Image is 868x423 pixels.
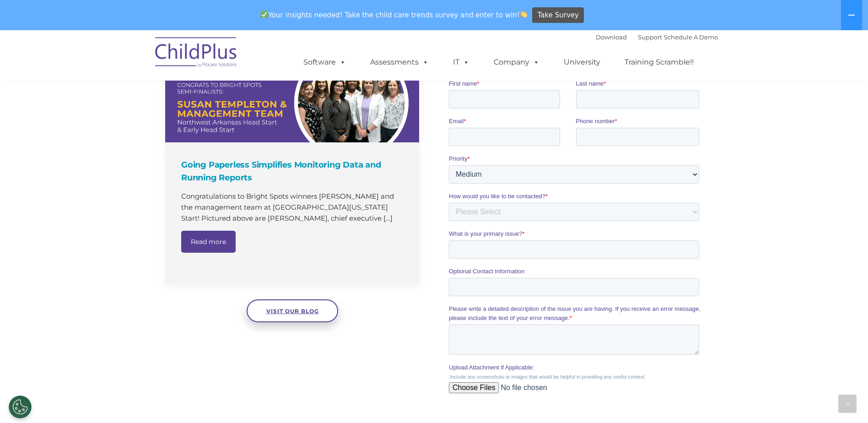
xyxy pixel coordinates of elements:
[181,191,405,224] p: Congratulations to Bright Spots winners [PERSON_NAME] and the management team at [GEOGRAPHIC_DATA...
[596,33,718,41] font: |
[520,11,527,18] img: 👏
[257,6,531,24] span: Your insights needed! Take the child care trends survey and enter to win!
[538,7,579,23] span: Take Survey
[555,53,609,71] a: University
[638,33,662,41] a: Support
[485,53,549,71] a: Company
[181,158,405,184] h4: Going Paperless Simplifies Monitoring Data and Running Reports
[181,231,236,253] a: Read more
[596,33,627,41] a: Download
[532,7,584,23] a: Take Survey
[9,396,32,418] button: Cookies Settings
[151,31,242,76] img: ChildPlus by Procare Solutions
[261,11,268,18] img: ✅
[294,53,355,71] a: Software
[615,53,703,71] a: Training Scramble!!
[361,53,438,71] a: Assessments
[664,33,718,41] a: Schedule A Demo
[266,308,318,315] span: Visit our blog
[444,53,479,71] a: IT
[247,299,338,322] a: Visit our blog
